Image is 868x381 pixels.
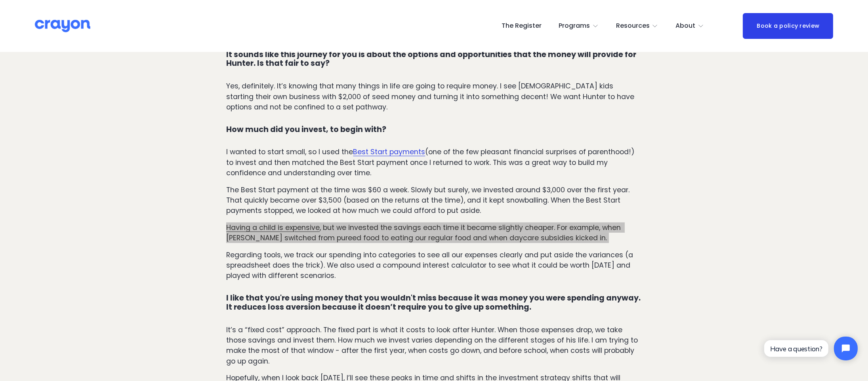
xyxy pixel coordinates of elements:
[675,20,695,32] span: About
[226,124,386,135] strong: How much did you invest, to begin with?
[226,222,641,243] p: , but we invested the savings each time it became slightly cheaper. For example, when [PERSON_NAM...
[559,20,599,33] a: folder dropdown
[743,13,833,39] a: Book a policy review
[616,20,658,33] a: folder dropdown
[226,250,641,281] p: Regarding tools, we track our spending into categories to see all our expenses clearly and put as...
[675,20,704,33] a: folder dropdown
[616,20,650,32] span: Resources
[226,49,638,69] strong: It sounds like this journey for you is about the options and opportunities that the money will pr...
[226,185,641,216] p: The Best Start payment at the time was $60 a week. Slowly but surely, we invested around $3,000 o...
[226,147,641,178] p: I wanted to start small, so I used the (one of the few pleasant financial surprises of parenthood...
[757,330,864,367] iframe: Tidio Chat
[226,223,320,232] a: Having a child is expensive
[502,20,542,33] a: The Register
[353,147,425,157] a: Best Start payments
[226,325,641,367] p: It’s a “fixed cost” approach. The fixed part is what it costs to look after Hunter. When those ex...
[35,19,90,33] img: Crayon
[559,20,590,32] span: Programs
[226,293,642,312] strong: I like that you're using money that you wouldn't miss because it was money you were spending anyw...
[226,81,641,112] p: Yes, definitely. It’s knowing that many things in life are going to require money. I see [DEMOGRA...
